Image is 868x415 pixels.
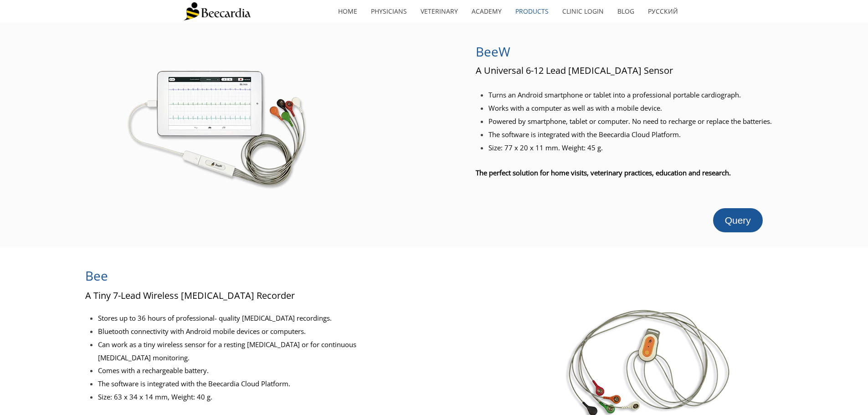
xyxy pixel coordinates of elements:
span: The software is integrated with the Beecardia Cloud Platform. [488,130,681,139]
span: A Tiny 7-Lead Wireless [MEDICAL_DATA] Recorder [85,289,295,302]
span: Query [725,215,751,225]
span: Bluetooth connectivity with Android mobile devices or computers. [98,327,306,336]
span: Stores up to 36 hours of professional- quality [MEDICAL_DATA] recordings. [98,313,332,323]
a: Blog [611,1,641,22]
span: Turns an Android smartphone or tablet into a professional portable cardiograph. [488,90,741,99]
span: Can work as a tiny wireless sensor for a resting [MEDICAL_DATA] or for continuous [MEDICAL_DATA] ... [98,340,356,362]
a: Physicians [364,1,414,22]
a: Clinic Login [555,1,611,22]
span: Bee [85,267,108,284]
span: Comes with a rechargeable battery. [98,366,209,375]
span: BeeW [476,43,510,60]
img: Beecardia [184,2,251,20]
a: Query [713,208,763,232]
span: A Universal 6-12 Lead [MEDICAL_DATA] Sensor [476,64,673,77]
a: Veterinary [414,1,465,22]
a: home [331,1,364,22]
a: Русский [641,1,685,22]
span: The software is integrated with the Beecardia Cloud Platform. [98,379,290,388]
span: Works with a computer as well as with a mobile device. [488,103,662,113]
span: Powered by smartphone, tablet or computer. No need to recharge or replace the batteries. [488,117,772,126]
a: Academy [465,1,508,22]
a: Products [508,1,555,22]
span: Size: 63 x 34 x 14 mm, Weight: 40 g. [98,392,212,401]
span: The perfect solution for home visits, veterinary practices, education and research. [476,168,731,177]
span: Size: 77 x 20 x 11 mm. Weight: 45 g. [488,143,603,152]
